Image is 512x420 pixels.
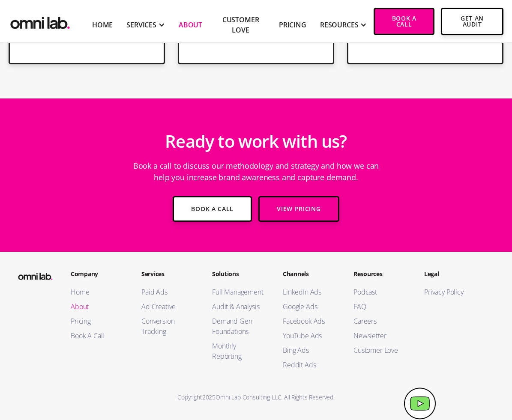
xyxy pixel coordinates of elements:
a: Book a Call [173,196,252,222]
a: Paid Ads [141,287,195,297]
h2: Services [141,269,195,278]
a: Customer Love [216,15,265,35]
img: Omni Lab: B2B SaaS Demand Generation Agency [9,11,72,32]
h2: Solutions [212,269,266,278]
a: Newsletter [353,331,407,341]
a: Ad Creative [141,301,195,312]
a: Demand Gen Foundations [212,316,266,337]
a: Reddit Ads [283,360,336,370]
a: LinkedIn Ads [283,287,336,297]
a: Podcast [353,287,407,297]
a: YouTube Ads [283,331,336,341]
a: Pricing [279,20,306,30]
a: FAQ [353,301,407,312]
a: Customer Love [353,345,407,355]
img: Omni Lab: B2B SaaS Demand Generation Agency [17,269,54,281]
a: View Pricing [258,196,339,222]
a: Audit & Analysis [212,301,266,312]
h2: Resources [353,269,407,278]
span: 2025 [202,393,216,401]
a: Google Ads [283,301,336,312]
a: home [9,11,72,32]
h2: Ready to work with us? [165,127,347,156]
a: Monthly Reporting [212,341,266,361]
a: Book A Call [71,331,124,341]
iframe: Chat Widget [358,321,512,420]
a: Full Management [212,287,266,297]
a: Facebook Ads [283,316,336,326]
a: Book a Call [374,8,434,35]
h2: Company [71,269,124,278]
a: Privacy Policy [424,287,478,297]
a: About [71,301,124,312]
h2: Channels [283,269,336,278]
a: About [179,20,202,30]
div: SERVICES [126,20,156,30]
div: RESOURCES [320,20,359,30]
p: Book a call to discuss our methodology and strategy and how we can help you increase brand awaren... [128,156,385,188]
a: Conversion Tracking [141,316,195,337]
a: Home [71,287,124,297]
a: Get An Audit [441,8,503,35]
a: Pricing [71,316,124,326]
a: Bing Ads [283,345,336,355]
a: Careers [353,316,407,326]
div: Copyright Omni Lab Consulting LLC. All Rights Reserved. [9,391,503,403]
a: Home [92,20,113,30]
h2: Legal [424,269,478,278]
